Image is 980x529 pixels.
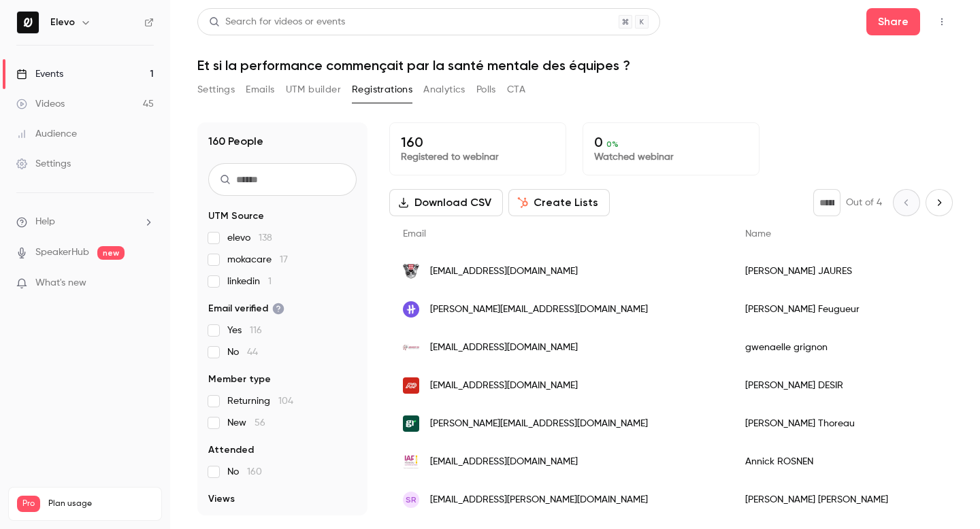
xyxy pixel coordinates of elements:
[430,303,648,317] span: [PERSON_NAME][EMAIL_ADDRESS][DOMAIN_NAME]
[430,341,578,355] span: [EMAIL_ADDRESS][DOMAIN_NAME]
[926,189,953,216] button: Next page
[430,264,578,279] span: [EMAIL_ADDRESS][DOMAIN_NAME]
[209,15,345,29] div: Search for videos or events
[286,79,341,101] button: UTM builder
[423,79,465,101] button: Analytics
[247,347,258,357] span: 44
[48,498,153,509] span: Plan usage
[430,379,578,393] span: [EMAIL_ADDRESS][DOMAIN_NAME]
[50,16,75,29] h6: Elevo
[227,253,288,267] span: mokacare
[430,493,648,507] span: [EMAIL_ADDRESS][PERSON_NAME][DOMAIN_NAME]
[401,150,555,164] p: Registered to webinar
[247,467,262,477] span: 160
[594,150,748,164] p: Watched webinar
[401,134,555,150] p: 160
[35,276,86,290] span: What's new
[403,229,426,239] span: Email
[389,189,503,216] button: Download CSV
[255,418,265,428] span: 56
[508,189,610,216] button: Create Lists
[17,12,39,33] img: Elevo
[246,79,274,101] button: Emails
[35,215,55,229] span: Help
[403,454,419,470] img: iaf-reseau.com
[745,229,771,239] span: Name
[197,57,953,73] h1: Et si la performance commençait par la santé mentale des équipes ?
[352,79,412,101] button: Registrations
[208,373,271,386] span: Member type
[227,465,262,479] span: No
[278,396,293,406] span: 104
[208,443,254,457] span: Attended
[866,8,920,35] button: Share
[208,492,235,506] span: Views
[403,339,419,356] img: armor-rh.com
[197,79,235,101] button: Settings
[227,275,272,288] span: linkedin
[16,97,65,111] div: Videos
[17,496,40,512] span: Pro
[430,455,578,469] span: [EMAIL_ADDRESS][DOMAIN_NAME]
[227,324,262,337] span: Yes
[227,345,258,359] span: No
[268,277,272,286] span: 1
[430,417,648,431] span: [PERSON_NAME][EMAIL_ADDRESS][DOMAIN_NAME]
[846,196,882,209] p: Out of 4
[35,245,89,260] a: SpeakerHub
[97,246,125,260] span: new
[406,494,416,506] span: SR
[208,133,263,150] h1: 160 People
[476,79,496,101] button: Polls
[208,302,284,315] span: Email verified
[208,514,357,528] p: No results
[403,377,419,394] img: adp.com
[507,79,525,101] button: CTA
[227,394,293,408] span: Returning
[137,277,154,290] iframe: Noticeable Trigger
[403,301,419,318] img: united-heroes.com
[259,233,272,243] span: 138
[227,416,265,430] span: New
[606,139,619,149] span: 0 %
[403,415,419,432] img: greenly.earth
[250,326,262,335] span: 116
[403,263,419,279] img: asteria.mc
[16,67,63,81] div: Events
[227,231,272,245] span: elevo
[594,134,748,150] p: 0
[16,215,154,229] li: help-dropdown-opener
[16,127,77,141] div: Audience
[280,255,288,264] span: 17
[208,209,264,223] span: UTM Source
[16,157,71,171] div: Settings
